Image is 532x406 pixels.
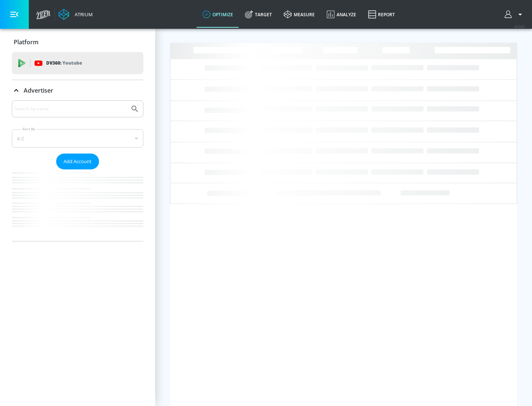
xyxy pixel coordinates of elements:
nav: list of Advertiser [12,169,143,241]
label: Sort By [21,127,37,131]
div: Platform [12,32,143,52]
a: Analyze [321,1,362,28]
p: DV360: [46,59,82,67]
span: v 4.24.0 [514,24,525,28]
div: Advertiser [12,100,143,241]
a: Report [362,1,401,28]
p: Youtube [62,59,82,67]
p: Platform [14,38,38,46]
a: measure [278,1,321,28]
div: Atrium [72,11,93,18]
input: Search by name [15,104,127,114]
a: Atrium [58,9,93,20]
span: Add Account [64,157,92,166]
div: DV360: Youtube [12,52,143,74]
a: Target [239,1,278,28]
button: Add Account [56,154,99,169]
div: A-Z [12,129,143,148]
p: Advertiser [24,86,53,94]
div: Advertiser [12,80,143,101]
a: optimize [197,1,239,28]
